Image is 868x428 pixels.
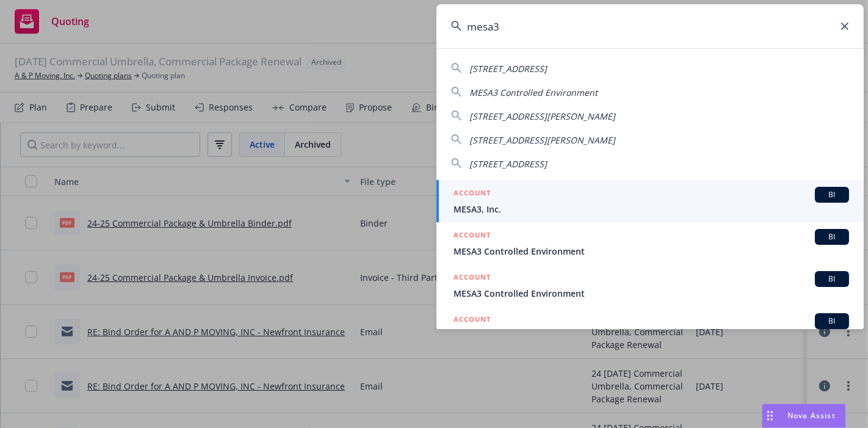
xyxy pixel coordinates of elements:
[436,264,864,306] a: ACCOUNTBIMESA3 Controlled Environment
[436,222,864,264] a: ACCOUNTBIMESA3 Controlled Environment
[469,111,615,122] span: [STREET_ADDRESS][PERSON_NAME]
[436,180,864,222] a: ACCOUNTBIMESA3, Inc.
[454,187,491,201] h5: ACCOUNT
[454,245,849,258] span: MESA3 Controlled Environment
[820,316,844,327] span: BI
[820,274,844,285] span: BI
[454,271,491,286] h5: ACCOUNT
[787,410,836,421] span: Nova Assist
[469,87,598,98] span: MESA3 Controlled Environment
[820,189,844,200] span: BI
[469,158,547,170] span: [STREET_ADDRESS]
[454,229,491,244] h5: ACCOUNT
[820,231,844,242] span: BI
[436,306,864,349] a: ACCOUNTBI
[762,404,778,427] div: Drag to move
[454,203,849,216] span: MESA3, Inc.
[454,287,849,300] span: MESA3 Controlled Environment
[454,313,491,328] h5: ACCOUNT
[469,134,615,146] span: [STREET_ADDRESS][PERSON_NAME]
[469,63,547,74] span: [STREET_ADDRESS]
[436,4,864,48] input: Search...
[762,404,846,428] button: Nova Assist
